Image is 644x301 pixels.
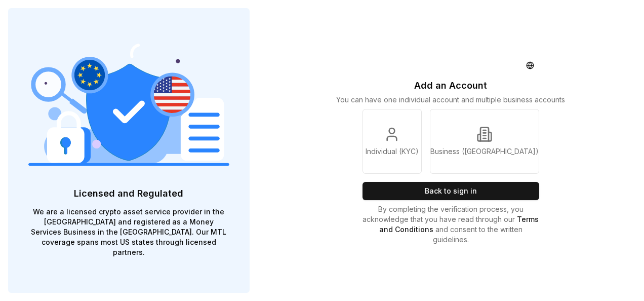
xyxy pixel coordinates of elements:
[28,186,229,201] p: Licensed and Regulated
[363,204,540,245] p: By completing the verification process, you acknowledge that you have read through our and consen...
[363,109,422,174] a: Individual (KYC)
[336,95,565,105] p: You can have one individual account and multiple business accounts
[28,207,229,257] p: We are a licensed crypto asset service provider in the [GEOGRAPHIC_DATA] and registered as a Mone...
[363,182,540,200] button: Back to sign in
[430,146,539,157] p: Business ([GEOGRAPHIC_DATA])
[414,79,487,93] p: Add an Account
[430,109,539,174] a: Business ([GEOGRAPHIC_DATA])
[366,146,419,157] p: Individual (KYC)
